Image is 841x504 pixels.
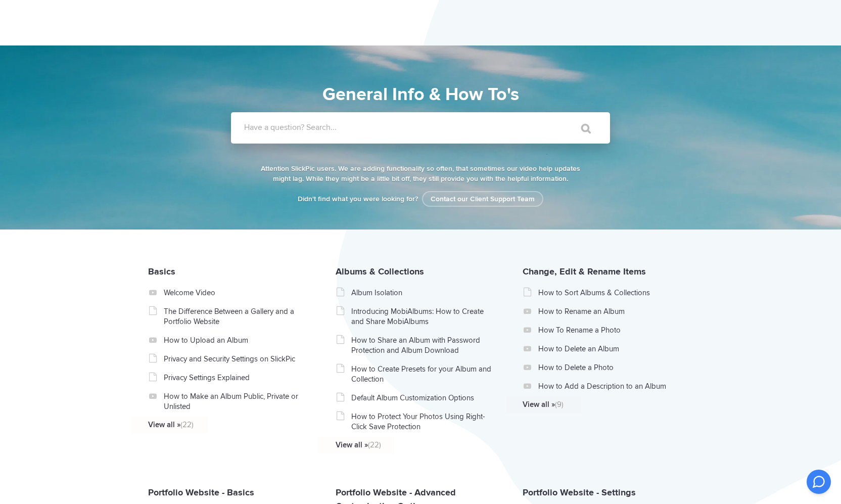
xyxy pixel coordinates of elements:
a: How To Rename a Photo [538,325,681,335]
a: How to Protect Your Photos Using Right-Click Save Protection [351,411,494,432]
a: View all »(9) [523,399,666,409]
a: Basics [148,266,175,277]
a: Albums & Collections [336,266,424,277]
p: Attention SlickPic users. We are adding functionality so often, that sometimes our video help upd... [259,164,582,184]
p: Didn't find what you were looking for? [259,194,582,204]
input:  [560,116,602,141]
a: Welcome Video [164,288,307,298]
a: Default Album Customization Options [351,393,494,403]
a: Contact our Client Support Team [422,191,543,207]
a: How to Delete a Photo [538,362,681,373]
a: How to Rename an Album [538,306,681,316]
a: The Difference Between a Gallery and a Portfolio Website [164,306,307,327]
h1: General Info & How To's [185,81,656,108]
a: How to Sort Albums & Collections [538,288,681,298]
a: How to Delete an Album [538,344,681,354]
a: View all »(22) [148,420,291,430]
a: How to Create Presets for your Album and Collection [351,364,494,384]
a: Privacy Settings Explained [164,373,307,383]
a: Change, Edit & Rename Items [523,266,646,277]
a: Privacy and Security Settings on SlickPic [164,354,307,364]
label: Have a question? Search... [244,122,623,132]
a: Album Isolation [351,288,494,298]
a: Introducing MobiAlbums: How to Create and Share MobiAlbums [351,306,494,327]
a: How to Add a Description to an Album [538,381,681,391]
a: Portfolio Website - Settings [523,487,636,498]
a: View all »(22) [336,440,479,450]
a: How to Make an Album Public, Private or Unlisted [164,391,307,411]
a: Portfolio Website - Basics [148,487,254,498]
a: How to Share an Album with Password Protection and Album Download [351,335,494,355]
a: How to Upload an Album [164,335,307,345]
